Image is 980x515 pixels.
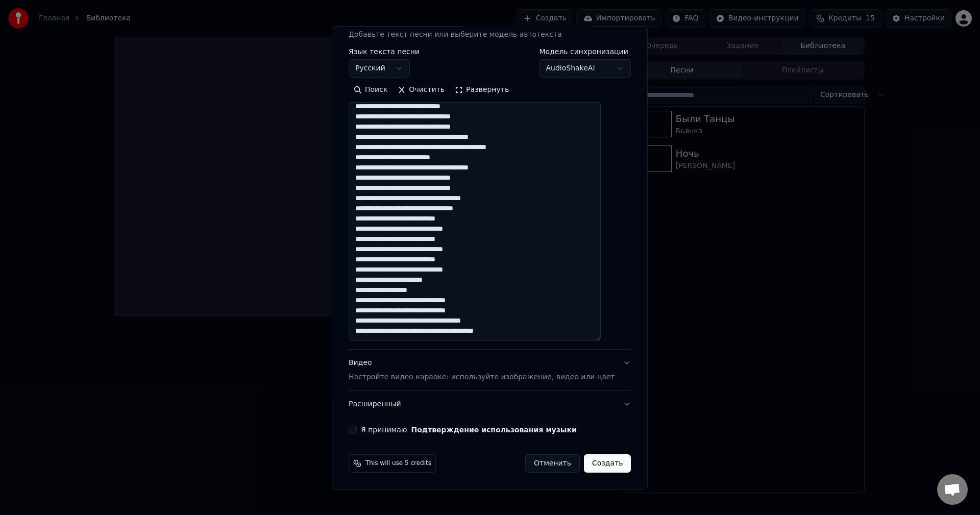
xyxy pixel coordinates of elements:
[365,459,431,468] span: This will use 5 credits
[361,426,577,433] label: Я принимаю
[411,426,577,433] button: Я принимаю
[349,358,615,382] div: Видео
[349,30,562,40] p: Добавьте текст песни или выберите модель автотекста
[349,48,420,55] label: Язык текста песни
[349,372,615,382] p: Настройте видео караоке: используйте изображение, видео или цвет
[349,7,631,48] button: Текст песниДобавьте текст песни или выберите модель автотекста
[450,82,514,98] button: Развернуть
[349,82,393,98] button: Поиск
[584,454,631,473] button: Создать
[393,82,450,98] button: Очистить
[349,350,631,390] button: ВидеоНастройте видео караоке: используйте изображение, видео или цвет
[349,391,631,418] button: Расширенный
[349,48,631,349] div: Текст песниДобавьте текст песни или выберите модель автотекста
[525,454,580,473] button: Отменить
[540,48,631,55] label: Модель синхронизации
